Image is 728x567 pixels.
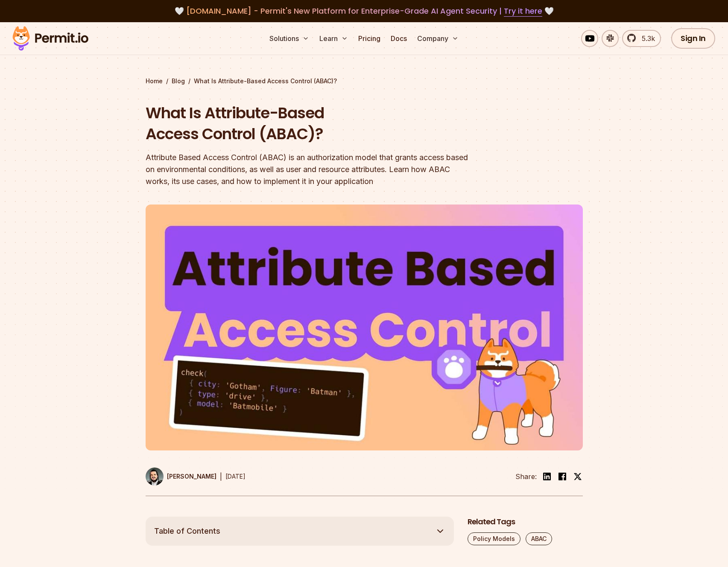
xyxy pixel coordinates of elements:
[220,471,222,482] div: |
[146,468,216,485] a: [PERSON_NAME]
[20,5,708,17] div: 🤍 🤍
[146,205,583,450] img: What Is Attribute-Based Access Control (ABAC)?
[154,525,220,537] span: Table of Contents
[186,6,542,16] span: [DOMAIN_NAME] - Permit's New Platform for Enterprise-Grade AI Agent Security |
[9,24,92,53] img: Permit logo
[316,30,351,47] button: Learn
[355,30,384,47] a: Pricing
[146,102,474,145] h1: What Is Attribute-Based Access Control (ABAC)?
[146,152,474,187] div: Attribute Based Access Control (ABAC) is an authorization model that grants access based on envir...
[167,472,216,481] p: [PERSON_NAME]
[515,471,537,482] li: Share:
[414,30,462,47] button: Company
[671,28,715,49] a: Sign In
[172,77,185,85] a: Blog
[387,30,410,47] a: Docs
[146,468,164,485] img: Gabriel L. Manor
[504,6,542,17] a: Try it here
[468,532,520,545] a: Policy Models
[622,30,661,47] a: 5.3k
[266,30,313,47] button: Solutions
[225,473,246,480] time: [DATE]
[146,77,163,85] a: Home
[557,471,567,482] img: facebook
[542,471,552,482] img: linkedin
[146,517,454,546] button: Table of Contents
[637,33,655,44] span: 5.3k
[468,517,583,527] h2: Related Tags
[573,472,582,481] img: twitter
[146,77,583,85] div: / /
[526,532,552,545] a: ABAC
